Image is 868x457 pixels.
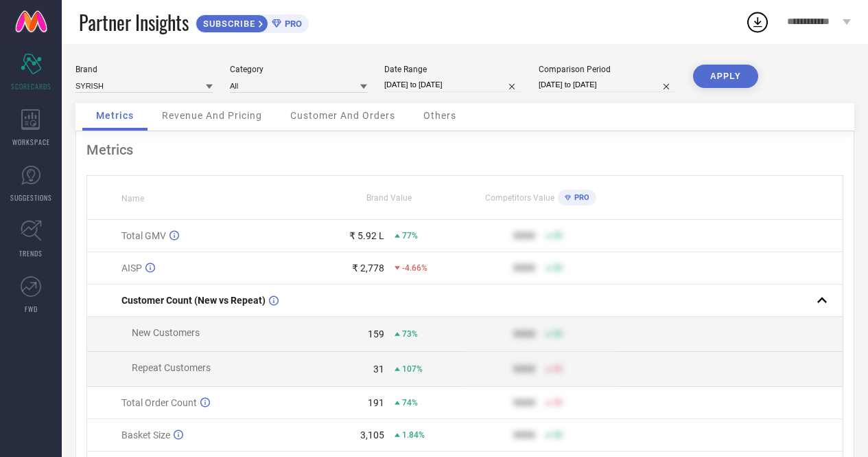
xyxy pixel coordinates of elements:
[121,295,266,306] span: Customer Count (New vs Repeat)
[571,193,589,202] span: PRO
[513,230,535,241] div: 9999
[366,193,412,203] span: Brand Value
[384,78,521,92] input: Select date range
[539,78,676,92] input: Select comparison period
[553,364,563,374] span: 50
[196,19,259,29] span: SUBSCRIBE
[352,263,384,274] div: ₹ 2,778
[162,110,262,121] span: Revenue And Pricing
[553,430,563,440] span: 50
[513,430,535,441] div: 9999
[121,263,142,274] span: AISP
[132,362,211,373] span: Repeat Customers
[360,430,384,441] div: 3,105
[402,231,418,241] span: 77%
[86,142,843,158] div: Metrics
[485,193,554,203] span: Competitors Value
[553,329,563,339] span: 50
[196,11,309,33] a: SUBSCRIBEPRO
[402,263,427,273] span: -4.66%
[121,397,197,408] span: Total Order Count
[402,364,423,374] span: 107%
[423,110,456,121] span: Others
[402,430,425,440] span: 1.84%
[368,328,384,339] div: 159
[121,430,170,441] span: Basket Size
[513,364,535,375] div: 9999
[132,327,200,338] span: New Customers
[402,329,418,339] span: 73%
[290,110,395,121] span: Customer And Orders
[79,8,189,36] span: Partner Insights
[11,81,51,91] span: SCORECARDS
[402,398,418,408] span: 74%
[553,398,563,408] span: 50
[513,397,535,408] div: 9999
[384,65,521,74] div: Date Range
[539,65,676,74] div: Comparison Period
[693,65,758,88] button: APPLY
[75,65,213,74] div: Brand
[745,10,770,34] div: Open download list
[349,230,384,241] div: ₹ 5.92 L
[553,231,563,241] span: 50
[121,194,144,203] span: Name
[10,192,52,203] span: SUGGESTIONS
[96,110,134,121] span: Metrics
[373,364,384,375] div: 31
[513,263,535,274] div: 9999
[553,263,563,273] span: 50
[12,137,50,147] span: WORKSPACE
[121,230,166,241] span: Total GMV
[230,65,367,74] div: Category
[368,397,384,408] div: 191
[25,304,38,314] span: FWD
[513,328,535,339] div: 9999
[19,248,43,258] span: TRENDS
[281,19,302,29] span: PRO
